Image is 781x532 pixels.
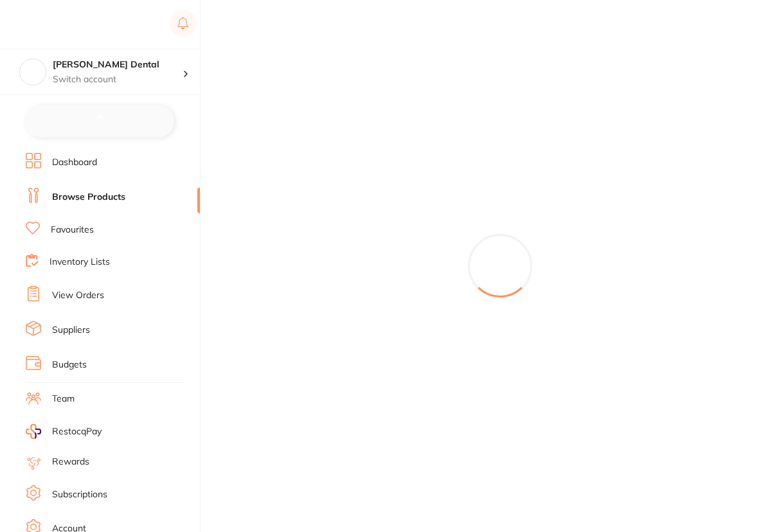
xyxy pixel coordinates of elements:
[26,10,108,39] a: Restocq Logo
[52,425,102,438] span: RestocqPay
[52,393,75,405] a: Team
[52,324,90,337] a: Suppliers
[20,59,46,85] img: Curran Dental
[26,424,102,439] a: RestocqPay
[26,424,41,439] img: RestocqPay
[52,359,87,371] a: Budgets
[52,456,89,468] a: Rewards
[26,17,108,32] img: Restocq Logo
[49,256,110,269] a: Inventory Lists
[53,73,183,86] p: Switch account
[53,58,183,71] h4: Curran Dental
[52,289,104,302] a: View Orders
[52,488,107,501] a: Subscriptions
[52,156,97,169] a: Dashboard
[52,191,125,204] a: Browse Products
[51,224,94,236] a: Favourites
